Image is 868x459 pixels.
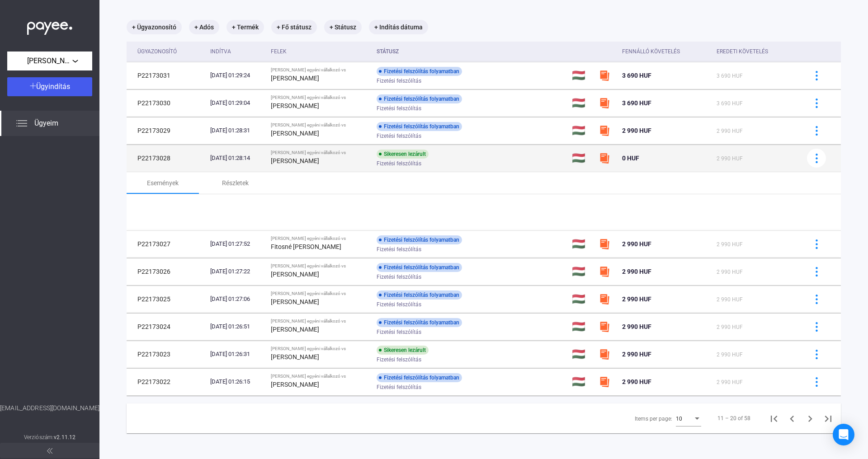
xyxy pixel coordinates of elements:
strong: v2.11.12 [54,434,75,440]
span: 3 690 HUF [717,73,743,79]
img: more-blue [812,295,821,304]
td: P22173028 [127,145,207,172]
span: Fizetési felszólítás [377,103,421,114]
span: 0 HUF [622,155,639,162]
strong: [PERSON_NAME] [271,102,319,109]
td: P22173027 [127,230,207,258]
span: Fizetési felszólítás [377,299,421,310]
div: Open Intercom Messenger [833,424,854,445]
div: Fizetési felszólítás folyamatban [377,290,462,300]
div: Fennálló követelés [622,46,709,57]
span: 2 990 HUF [622,295,651,303]
img: szamlazzhu-mini [599,153,610,164]
span: Fizetési felszólítás [377,327,421,337]
span: 3 690 HUF [622,99,651,107]
span: 2 990 HUF [717,296,743,303]
button: Last page [819,409,837,427]
img: szamlazzhu-mini [599,376,610,387]
button: more-blue [807,66,826,85]
strong: [PERSON_NAME] [271,326,319,333]
strong: [PERSON_NAME] [271,353,319,361]
div: Indítva [210,46,231,57]
img: more-blue [812,154,821,163]
div: Felek [271,46,287,57]
td: 🇭🇺 [568,89,595,117]
span: Fizetési felszólítás [377,272,421,282]
button: more-blue [807,345,826,364]
mat-chip: + Ügyazonosító [127,20,182,34]
div: [PERSON_NAME] egyéni vállalkozó vs [271,122,370,128]
button: more-blue [807,262,826,281]
mat-chip: + Indítás dátuma [369,20,428,34]
td: P22173022 [127,368,207,395]
td: P22173024 [127,313,207,340]
span: Ügyindítás [36,82,70,91]
span: 2 990 HUF [622,240,651,248]
span: Ügyeim [34,118,58,129]
mat-select: Items per page: [676,413,701,424]
img: szamlazzhu-mini [599,266,610,277]
img: more-blue [812,377,821,387]
td: 🇭🇺 [568,368,595,395]
div: Fizetési felszólítás folyamatban [377,67,462,76]
span: 2 990 HUF [717,351,743,358]
td: 🇭🇺 [568,230,595,258]
div: [DATE] 01:28:31 [210,126,264,135]
div: 11 – 20 of 58 [717,413,750,424]
div: Fizetési felszólítás folyamatban [377,122,462,131]
span: Fizetési felszólítás [377,131,421,141]
div: [PERSON_NAME] egyéni vállalkozó vs [271,291,370,296]
span: 2 990 HUF [717,269,743,275]
div: Fizetési felszólítás folyamatban [377,373,462,382]
td: 🇭🇺 [568,117,595,144]
img: szamlazzhu-mini [599,70,610,81]
button: more-blue [807,372,826,391]
div: Eredeti követelés [717,46,796,57]
img: more-blue [812,239,821,249]
div: Felek [271,46,370,57]
div: Indítva [210,46,264,57]
div: [DATE] 01:28:14 [210,154,264,163]
img: arrow-double-left-grey.svg [47,448,52,454]
strong: [PERSON_NAME] [271,271,319,278]
span: 2 990 HUF [622,127,651,134]
div: Ügyazonosító [137,46,203,57]
div: Fizetési felszólítás folyamatban [377,94,462,103]
span: Fizetési felszólítás [377,244,421,255]
strong: [PERSON_NAME] [271,298,319,305]
mat-chip: + Fő státusz [271,20,317,34]
button: more-blue [807,290,826,309]
span: 3 690 HUF [622,72,651,79]
img: szamlazzhu-mini [599,98,610,108]
img: more-blue [812,71,821,80]
div: Sikeresen lezárult [377,346,429,355]
td: P22173023 [127,341,207,368]
button: Previous page [783,409,801,427]
div: [PERSON_NAME] egyéni vállalkozó vs [271,318,370,324]
mat-chip: + Termék [226,20,264,34]
img: plus-white.svg [30,83,36,89]
button: Next page [801,409,819,427]
img: szamlazzhu-mini [599,294,610,304]
span: 3 690 HUF [717,100,743,107]
span: 2 990 HUF [717,324,743,330]
div: [PERSON_NAME] egyéni vállalkozó vs [271,150,370,155]
span: 2 990 HUF [717,379,743,385]
button: Ügyindítás [7,77,92,96]
img: szamlazzhu-mini [599,349,610,360]
span: 2 990 HUF [717,241,743,248]
div: Fizetési felszólítás folyamatban [377,318,462,327]
button: First page [765,409,783,427]
strong: [PERSON_NAME] [271,130,319,137]
td: P22173026 [127,258,207,285]
img: more-blue [812,350,821,359]
button: more-blue [807,94,826,112]
button: more-blue [807,149,826,168]
span: Fizetési felszólítás [377,382,421,393]
td: P22173031 [127,62,207,89]
button: more-blue [807,121,826,140]
div: [PERSON_NAME] egyéni vállalkozó vs [271,374,370,379]
img: szamlazzhu-mini [599,239,610,249]
div: Sikeresen lezárult [377,150,429,159]
span: 2 990 HUF [622,378,651,385]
